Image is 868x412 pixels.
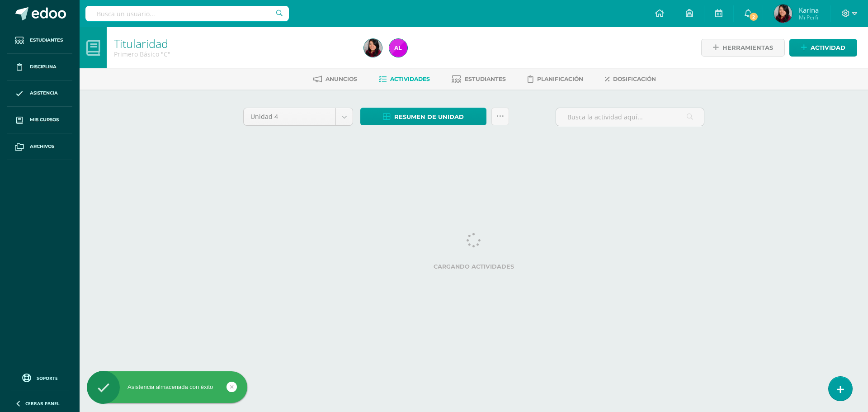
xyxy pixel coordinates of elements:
a: Asistencia [7,81,72,107]
div: Asistencia almacenada con éxito [87,383,247,391]
span: Planificación [537,76,583,82]
a: Mis cursos [7,107,72,133]
span: Mi Perfil [799,14,820,21]
a: Dosificación [605,72,656,86]
a: Disciplina [7,54,72,81]
span: Cerrar panel [25,400,60,407]
a: Actividades [379,72,430,86]
a: Soporte [11,371,69,384]
span: Estudiantes [30,37,63,44]
a: Herramientas [701,39,785,57]
span: Estudiantes [465,76,506,82]
a: Titularidad [114,36,168,51]
span: Actividad [811,39,845,56]
span: Disciplina [30,63,57,71]
span: Unidad 4 [250,108,329,125]
input: Busca la actividad aquí... [556,108,704,126]
span: Mis cursos [30,116,59,123]
h1: Titularidad [114,37,353,50]
a: Unidad 4 [244,108,353,125]
div: Primero Básico 'C' [114,50,353,58]
span: Soporte [37,375,58,381]
input: Busca un usuario... [85,6,289,21]
a: Anuncios [313,72,357,86]
span: Herramientas [722,39,773,56]
span: Resumen de unidad [394,109,464,125]
a: Estudiantes [452,72,506,86]
img: 911ff7f6a042b5aa398555e087fa27a6.png [389,39,407,57]
a: Planificación [528,72,583,86]
span: 2 [748,12,758,22]
span: Anuncios [325,76,357,82]
img: 2b2d077cd3225eb4770a88151ad57b39.png [364,39,382,57]
span: Dosificación [613,76,656,82]
span: Archivos [30,143,54,150]
a: Resumen de unidad [360,108,486,125]
a: Actividad [789,39,857,57]
a: Estudiantes [7,27,72,54]
label: Cargando actividades [243,263,704,270]
span: Karina [799,5,820,14]
a: Archivos [7,133,72,160]
span: Actividades [390,76,430,82]
img: 2b2d077cd3225eb4770a88151ad57b39.png [774,5,792,23]
span: Asistencia [30,90,58,97]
